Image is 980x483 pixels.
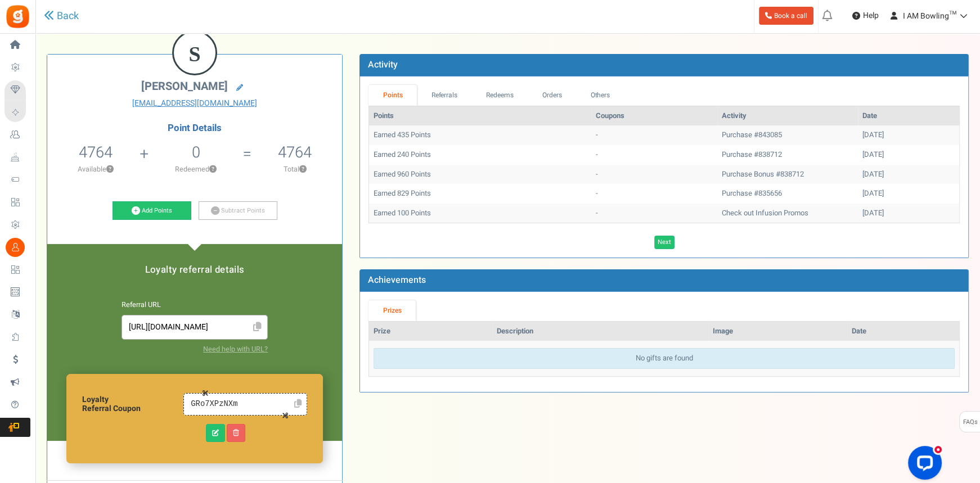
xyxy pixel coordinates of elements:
div: No gifts are found [374,348,955,369]
td: Purchase #835656 [717,184,858,204]
th: Date [847,322,959,341]
th: Image [708,322,847,341]
a: Points [368,85,417,106]
th: Coupons [591,106,717,126]
td: Purchase #843085 [717,125,858,145]
a: Need help with URL? [203,344,268,354]
div: [DATE] [862,150,955,160]
a: Back [44,9,79,24]
p: Redeemed [150,164,242,174]
td: - [591,125,717,145]
h6: Referral URL [122,301,268,309]
a: Book a call [759,7,813,25]
a: Add Points [113,201,191,220]
td: - [591,145,717,165]
a: Redeems [472,85,528,106]
h6: Loyalty Referral Coupon [82,395,183,413]
span: I AM Bowling™ [903,10,956,22]
td: Check out Infusion Promos [717,204,858,223]
figcaption: S [174,32,215,76]
td: Earned 240 Points [369,145,591,165]
h5: 0 [192,144,200,161]
a: [EMAIL_ADDRESS][DOMAIN_NAME] [56,98,334,109]
td: - [591,204,717,223]
th: Activity [717,106,858,126]
a: Prizes [368,300,416,321]
td: Purchase Bonus #838712 [717,165,858,184]
a: Next [654,236,675,249]
h4: Point Details [47,123,342,133]
span: [PERSON_NAME] [141,78,228,94]
span: FAQs [963,412,978,433]
span: Help [860,10,879,21]
th: Description [492,322,708,341]
button: ? [299,166,306,173]
img: Gratisfaction [5,4,30,29]
a: Orders [528,85,576,106]
b: Achievements [368,273,426,287]
div: [DATE] [862,208,955,219]
a: Subtract Points [199,201,277,220]
h5: Loyalty referral details [59,265,331,275]
td: Earned 100 Points [369,204,591,223]
h5: 4764 [278,144,312,161]
td: Earned 435 Points [369,125,591,145]
th: Prize [369,322,492,341]
div: [DATE] [862,130,955,141]
td: Earned 960 Points [369,165,591,184]
th: Points [369,106,591,126]
td: - [591,184,717,204]
a: Help [848,7,883,25]
td: - [591,165,717,184]
button: ? [106,166,114,173]
div: [DATE] [862,169,955,180]
th: Date [858,106,959,126]
a: Referrals [417,85,472,106]
button: ? [209,166,217,173]
td: Purchase #838712 [717,145,858,165]
a: Click to Copy [290,395,305,413]
a: Others [576,85,624,106]
p: Total [253,164,337,174]
td: Earned 829 Points [369,184,591,204]
div: [DATE] [862,188,955,199]
b: Activity [368,58,398,71]
span: Click to Copy [248,318,266,337]
p: Available [53,164,139,174]
span: 4764 [79,141,113,164]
